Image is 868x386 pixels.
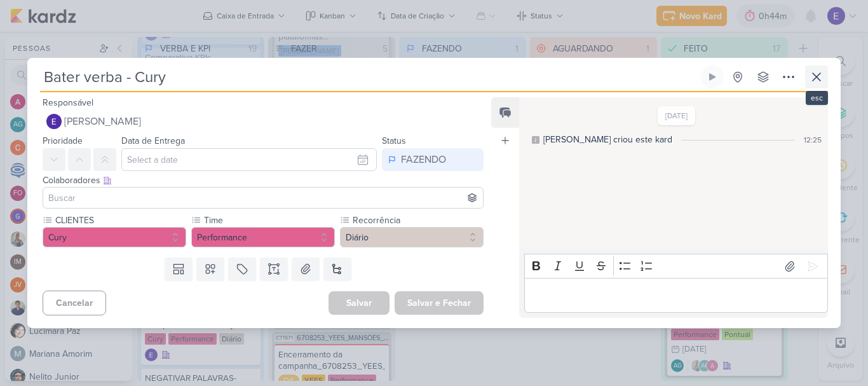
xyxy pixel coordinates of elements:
[382,135,406,146] label: Status
[43,97,93,108] label: Responsável
[54,214,186,227] label: CLIENTES
[351,214,484,227] label: Recorrência
[203,214,335,227] label: Time
[43,174,484,187] div: Colaboradores
[707,72,717,82] div: Ligar relógio
[524,254,828,279] div: Editor toolbar
[382,148,484,171] button: FAZENDO
[43,135,83,146] label: Prioridade
[46,190,480,205] input: Buscar
[43,291,106,315] button: Cancelar
[806,91,828,105] div: esc
[543,133,672,146] div: [PERSON_NAME] criou este kard
[524,278,828,313] div: Editor editing area: main
[43,227,186,247] button: Cury
[43,110,484,133] button: [PERSON_NAME]
[401,152,446,167] div: FAZENDO
[340,227,484,247] button: Diário
[64,114,141,129] span: [PERSON_NAME]
[46,114,62,129] img: Eduardo Quaresma
[40,65,698,88] input: Kard Sem Título
[121,148,377,171] input: Select a date
[804,134,822,146] div: 12:25
[121,135,185,146] label: Data de Entrega
[191,227,335,247] button: Performance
